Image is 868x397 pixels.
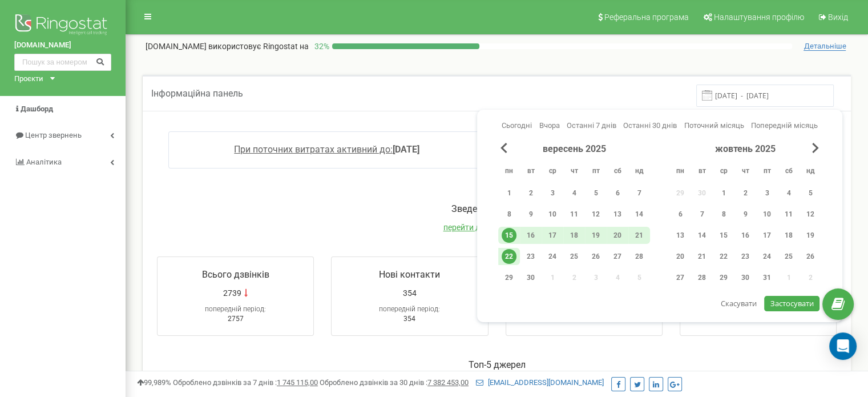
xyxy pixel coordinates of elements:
div: 12 [588,207,603,222]
div: 3 [545,186,560,200]
abbr: п’ятниця [587,163,604,181]
div: чт 30 жовт 2025 р. [734,269,756,286]
span: попередній період: [379,305,440,313]
div: 31 [760,270,774,285]
u: 7 382 453,00 [427,378,469,387]
abbr: четвер [737,163,754,181]
div: 10 [545,207,560,222]
div: 7 [695,207,709,222]
div: пн 15 вер 2025 р. [498,227,520,244]
div: 8 [502,207,516,222]
span: Поточний місяць [684,121,744,130]
span: Toп-5 джерел [469,359,526,370]
a: перейти до журналу дзвінків [443,223,551,232]
div: 5 [803,186,818,200]
div: 3 [760,186,774,200]
span: 354 [403,287,417,299]
div: 1 [716,186,731,200]
span: Реферальна програма [604,13,689,22]
div: чт 11 вер 2025 р. [563,206,585,223]
div: 18 [567,228,582,243]
a: [DOMAIN_NAME] [14,40,111,51]
div: пн 29 вер 2025 р. [498,269,520,286]
abbr: середа [544,163,561,181]
div: чт 16 жовт 2025 р. [734,227,756,244]
div: ср 3 вер 2025 р. [542,185,563,202]
div: 16 [738,228,753,243]
div: сб 18 жовт 2025 р. [778,227,800,244]
div: ср 24 вер 2025 р. [542,248,563,265]
img: Ringostat logo [14,11,111,40]
div: пт 10 жовт 2025 р. [756,206,778,223]
abbr: понеділок [672,163,689,181]
div: ср 10 вер 2025 р. [542,206,563,223]
div: сб 20 вер 2025 р. [607,227,628,244]
span: 2739 [223,287,241,299]
div: 22 [502,249,516,264]
div: нд 21 вер 2025 р. [628,227,650,244]
span: Попередній місяць [751,121,818,130]
div: 29 [716,270,731,285]
div: вт 21 жовт 2025 р. [691,248,713,265]
div: 26 [803,249,818,264]
div: сб 11 жовт 2025 р. [778,206,800,223]
span: Нові контакти [379,269,440,280]
div: ср 1 жовт 2025 р. [713,185,734,202]
div: чт 18 вер 2025 р. [563,227,585,244]
abbr: вівторок [693,163,710,181]
div: 12 [803,207,818,222]
div: 19 [803,228,818,243]
div: 21 [632,228,647,243]
div: сб 6 вер 2025 р. [607,185,628,202]
div: нд 19 жовт 2025 р. [800,227,821,244]
div: 15 [502,228,516,243]
div: вт 9 вер 2025 р. [520,206,542,223]
div: 23 [738,249,753,264]
div: 4 [781,186,796,200]
div: 4 [567,186,582,200]
div: 25 [567,249,582,264]
span: Застосувати [770,298,814,308]
abbr: четвер [566,163,583,181]
div: ср 17 вер 2025 р. [542,227,563,244]
span: використовує Ringostat на [208,42,309,51]
span: попередній період: [205,305,266,313]
div: 29 [502,270,516,285]
div: жовтень 2025 [669,143,821,156]
span: Вихід [828,13,848,22]
span: Скасувати [721,298,757,308]
div: 8 [716,207,731,222]
div: пн 20 жовт 2025 р. [669,248,691,265]
div: 27 [610,249,625,264]
div: чт 25 вер 2025 р. [563,248,585,265]
abbr: субота [609,163,626,181]
div: 1 [502,186,516,200]
span: Останні 30 днів [623,121,677,130]
div: 30 [738,270,753,285]
div: 27 [673,270,688,285]
div: 25 [781,249,796,264]
button: Застосувати [764,296,819,311]
div: 15 [716,228,731,243]
span: Центр звернень [25,131,82,139]
abbr: неділя [631,163,648,181]
span: Вчора [539,121,560,130]
span: Оброблено дзвінків за 7 днів : [173,378,318,387]
div: сб 13 вер 2025 р. [607,206,628,223]
div: 2 [738,186,753,200]
div: вт 23 вер 2025 р. [520,248,542,265]
div: 28 [632,249,647,264]
div: вт 14 жовт 2025 р. [691,227,713,244]
div: 13 [673,228,688,243]
div: 24 [760,249,774,264]
div: 6 [610,186,625,200]
abbr: середа [715,163,732,181]
div: Проєкти [14,74,43,85]
div: пн 27 жовт 2025 р. [669,269,691,286]
div: ср 22 жовт 2025 р. [713,248,734,265]
div: пн 8 вер 2025 р. [498,206,520,223]
div: 18 [781,228,796,243]
span: Next Month [812,143,819,153]
span: Всього дзвінків [202,269,269,280]
div: нд 28 вер 2025 р. [628,248,650,265]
